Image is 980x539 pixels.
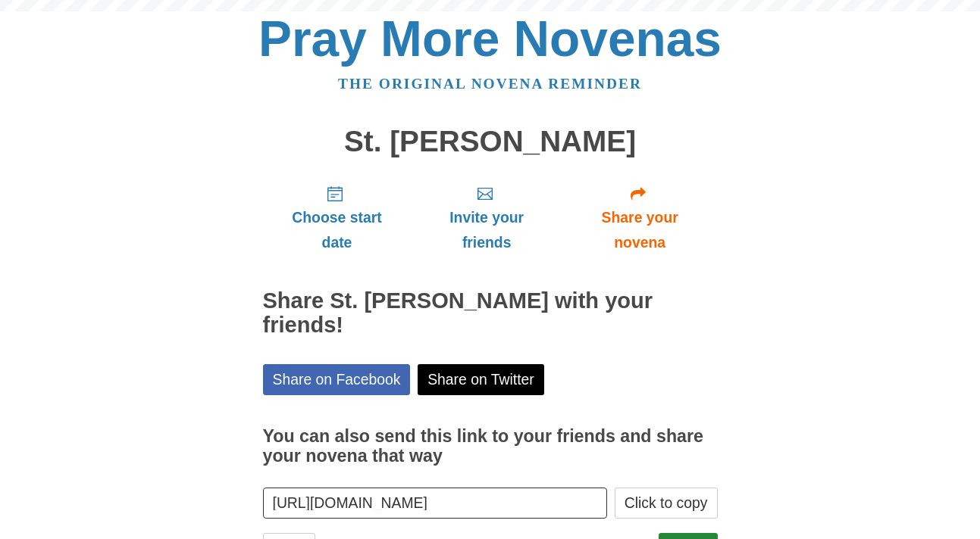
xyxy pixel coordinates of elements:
[278,205,396,255] span: Choose start date
[338,76,642,92] a: The original novena reminder
[263,173,412,263] a: Choose start date
[263,126,718,158] h1: St. [PERSON_NAME]
[615,488,718,519] button: Click to copy
[578,205,703,255] span: Share your novena
[263,289,718,338] h2: Share St. [PERSON_NAME] with your friends!
[411,173,562,263] a: Invite your friends
[418,364,544,395] a: Share on Twitter
[263,364,411,395] a: Share on Facebook
[562,173,718,263] a: Share your novena
[426,205,546,255] span: Invite your friends
[263,427,718,466] h3: You can also send this link to your friends and share your novena that way
[258,11,722,67] a: Pray More Novenas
